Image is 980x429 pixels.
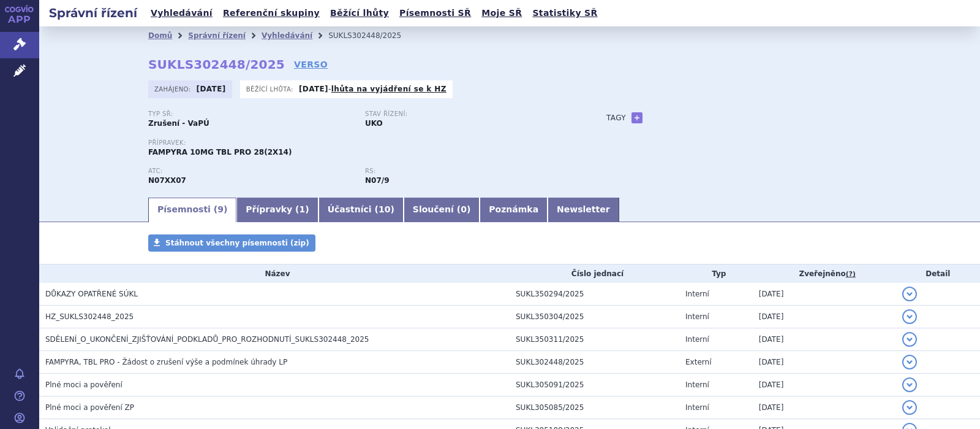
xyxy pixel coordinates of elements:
[154,84,193,94] span: Zahájeno:
[510,283,679,306] td: SUKL350294/2025
[510,351,679,374] td: SUKL302448/2025
[753,374,896,396] td: [DATE]
[548,198,619,222] a: Newsletter
[846,270,856,279] abbr: (?)
[753,283,896,306] td: [DATE]
[326,5,393,21] a: Běžící lhůty
[148,168,353,175] p: ATC:
[753,306,896,328] td: [DATE]
[685,290,709,298] span: Interní
[45,358,287,366] span: FAMPYRA, TBL PRO - Žádost o zrušení výše a podmínek úhrady LP
[753,351,896,374] td: [DATE]
[902,400,917,415] button: detail
[148,31,172,40] a: Domů
[510,374,679,396] td: SUKL305091/2025
[685,312,709,321] span: Interní
[753,396,896,419] td: [DATE]
[902,377,917,392] button: detail
[902,309,917,324] button: detail
[299,84,447,94] p: -
[148,176,186,185] strong: FAMPRIDIN
[510,265,679,283] th: Číslo jednací
[478,5,526,21] a: Moje SŘ
[529,5,601,21] a: Statistiky SŘ
[217,204,224,214] span: 9
[606,110,626,125] h3: Tagy
[902,287,917,301] button: detail
[365,110,570,118] p: Stav řízení:
[404,198,480,222] a: Sloučení (0)
[45,381,123,389] span: Plné moci a pověření
[148,139,582,147] p: Přípravek:
[39,4,147,21] h2: Správní řízení
[365,168,570,175] p: RS:
[45,403,134,412] span: Plné moci a pověření ZP
[148,110,353,118] p: Typ SŘ:
[510,396,679,419] td: SUKL305085/2025
[510,328,679,351] td: SUKL350311/2025
[379,204,390,214] span: 10
[147,5,216,21] a: Vyhledávání
[246,84,296,94] span: Běžící lhůta:
[45,312,134,321] span: HZ_SUKLS302448_2025
[365,176,389,185] strong: fampridin
[262,31,312,40] a: Vyhledávání
[165,239,309,247] span: Stáhnout všechny písemnosti (zip)
[685,358,711,366] span: Externí
[328,26,417,45] li: SUKLS302448/2025
[396,5,475,21] a: Písemnosti SŘ
[39,265,510,283] th: Název
[148,148,292,157] span: FAMPYRA 10MG TBL PRO 28(2X14)
[685,335,709,344] span: Interní
[188,31,246,40] a: Správní řízení
[902,355,917,369] button: detail
[896,265,980,283] th: Detail
[753,265,896,283] th: Zveřejněno
[631,112,643,123] a: +
[461,204,467,214] span: 0
[45,335,369,344] span: SDĚLENÍ_O_UKONČENÍ_ZJIŠŤOVÁNÍ_PODKLADŮ_PRO_ROZHODNUTÍ_SUKLS302448_2025
[148,119,209,128] strong: Zrušení - VaPÚ
[753,328,896,351] td: [DATE]
[236,198,318,222] a: Přípravky (1)
[679,265,753,283] th: Typ
[294,58,328,71] a: VERSO
[299,85,328,93] strong: [DATE]
[902,332,917,347] button: detail
[148,57,285,72] strong: SUKLS302448/2025
[365,119,383,128] strong: UKO
[480,198,548,222] a: Poznámka
[685,403,709,412] span: Interní
[148,234,315,252] a: Stáhnout všechny písemnosti (zip)
[197,85,226,93] strong: [DATE]
[318,198,404,222] a: Účastníci (10)
[219,5,323,21] a: Referenční skupiny
[300,204,306,214] span: 1
[148,198,236,222] a: Písemnosti (9)
[45,290,138,298] span: DŮKAZY OPATŘENÉ SÚKL
[510,306,679,328] td: SUKL350304/2025
[685,381,709,389] span: Interní
[331,85,447,93] a: lhůta na vyjádření se k HZ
